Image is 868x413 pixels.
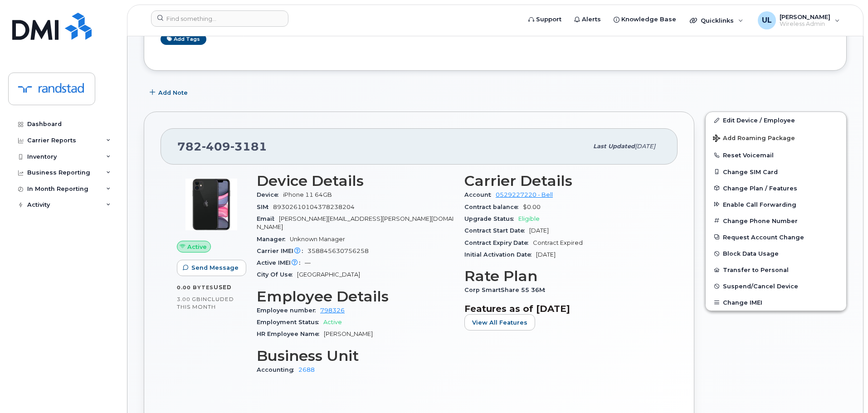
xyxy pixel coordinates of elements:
[713,135,795,143] span: Add Roaming Package
[536,15,561,24] span: Support
[464,251,536,258] span: Initial Activation Date
[464,239,533,246] span: Contract Expiry Date
[177,260,246,276] button: Send Message
[780,20,830,28] span: Wireless Admin
[706,229,846,245] button: Request Account Change
[202,140,230,153] span: 409
[323,319,342,326] span: Active
[607,10,683,29] a: Knowledge Base
[257,204,273,210] span: SIM
[305,259,311,266] span: —
[536,251,556,258] span: [DATE]
[464,204,523,210] span: Contract balance
[177,296,234,311] span: included this month
[257,348,454,364] h3: Business Unit
[290,236,345,243] span: Unknown Manager
[297,271,360,278] span: [GEOGRAPHIC_DATA]
[184,177,239,232] img: iPhone_11.jpg
[762,15,772,26] span: UL
[257,330,324,337] span: HR Employee Name
[257,236,290,243] span: Manager
[230,140,267,153] span: 3181
[273,204,355,210] span: 89302610104378238204
[683,11,750,29] div: Quicklinks
[472,318,527,327] span: View All Features
[161,34,206,45] a: Add tags
[706,245,846,262] button: Block Data Usage
[706,112,846,128] a: Edit Device / Employee
[151,10,288,27] input: Find something...
[529,227,549,234] span: [DATE]
[257,259,305,266] span: Active IMEI
[257,215,279,222] span: Email
[706,180,846,196] button: Change Plan / Features
[706,278,846,294] button: Suspend/Cancel Device
[177,140,267,153] span: 782
[593,143,635,150] span: Last updated
[568,10,607,29] a: Alerts
[257,215,454,230] span: [PERSON_NAME][EMAIL_ADDRESS][PERSON_NAME][DOMAIN_NAME]
[191,263,239,272] span: Send Message
[706,294,846,311] button: Change IMEI
[177,284,214,291] span: 0.00 Bytes
[582,15,601,24] span: Alerts
[464,173,661,189] h3: Carrier Details
[464,215,518,222] span: Upgrade Status
[706,164,846,180] button: Change SIM Card
[144,84,195,101] button: Add Note
[723,201,796,208] span: Enable Call Forwarding
[324,330,373,337] span: [PERSON_NAME]
[706,262,846,278] button: Transfer to Personal
[706,196,846,213] button: Enable Call Forwarding
[496,191,553,198] a: 0529227220 - Bell
[307,248,369,254] span: 358845630756258
[283,191,332,198] span: iPhone 11 64GB
[723,283,798,290] span: Suspend/Cancel Device
[298,366,315,373] a: 2688
[723,185,797,191] span: Change Plan / Features
[257,319,323,326] span: Employment Status
[257,248,307,254] span: Carrier IMEI
[706,128,846,147] button: Add Roaming Package
[706,147,846,163] button: Reset Voicemail
[780,13,830,20] span: [PERSON_NAME]
[523,204,541,210] span: $0.00
[751,11,846,29] div: Uraib Lakhani
[706,213,846,229] button: Change Phone Number
[533,239,583,246] span: Contract Expired
[518,215,540,222] span: Eligible
[464,227,529,234] span: Contract Start Date
[177,296,201,302] span: 3.00 GB
[257,271,297,278] span: City Of Use
[158,88,188,97] span: Add Note
[257,191,283,198] span: Device
[635,143,655,150] span: [DATE]
[701,17,734,24] span: Quicklinks
[464,287,550,293] span: Corp SmartShare 55 36M
[464,314,535,330] button: View All Features
[522,10,568,29] a: Support
[257,288,454,305] h3: Employee Details
[257,307,320,314] span: Employee number
[464,268,661,284] h3: Rate Plan
[187,243,207,251] span: Active
[257,366,298,373] span: Accounting
[464,191,496,198] span: Account
[214,284,232,291] span: used
[464,303,661,314] h3: Features as of [DATE]
[621,15,676,24] span: Knowledge Base
[320,307,345,314] a: 798326
[257,173,454,189] h3: Device Details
